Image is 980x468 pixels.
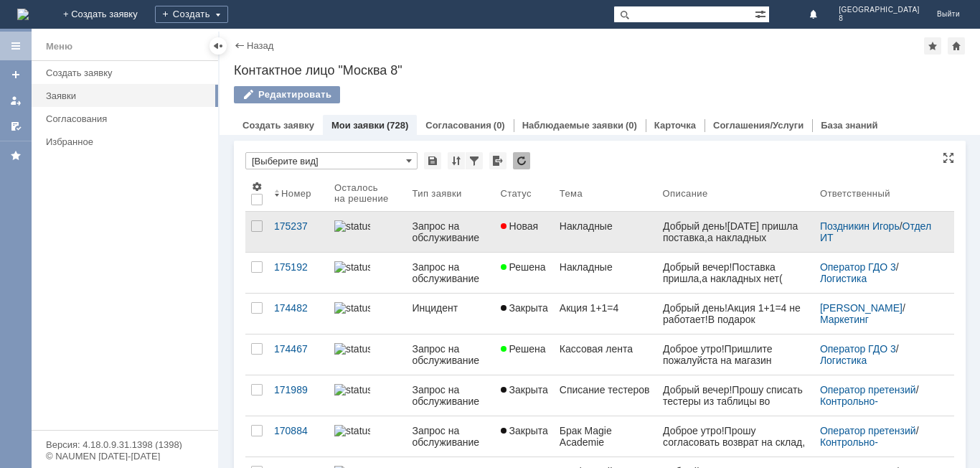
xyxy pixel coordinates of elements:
a: Согласования [425,120,491,131]
a: statusbar-100 (1).png [329,375,407,416]
a: Заявки [40,85,215,107]
div: 174467 [274,343,323,355]
span: Решена [501,343,546,355]
a: 174482 [268,294,329,334]
div: / [820,220,937,243]
th: Номер [268,175,329,212]
div: Сделать домашней страницей [948,37,965,55]
div: Запрос на обслуживание [412,220,489,243]
div: Обновлять список [513,152,530,169]
div: © NAUMEN [DATE]-[DATE] [46,451,204,461]
div: 175192 [274,261,323,273]
div: Скрыть меню [209,37,227,55]
div: Версия: 4.18.0.9.31.1398 (1398) [46,440,204,449]
a: Создать заявку [4,63,27,86]
a: Наблюдаемые заявки [522,120,623,131]
div: 171989 [274,384,323,396]
a: Логистика [820,355,867,366]
div: Согласования [46,113,209,124]
img: statusbar-100 (1).png [334,425,370,436]
img: statusbar-100 (1).png [334,261,370,273]
a: База знаний [821,120,877,131]
a: Логистика [820,273,867,284]
a: Кассовая лента [554,334,657,375]
a: Мои заявки [4,89,27,112]
a: Накладные [554,253,657,293]
div: Заявки [46,90,209,101]
div: Кассовая лента [560,343,651,355]
div: Экспорт списка [489,152,507,169]
img: statusbar-100 (1).png [334,220,370,232]
th: Статус [495,175,554,212]
span: Новая [501,220,539,232]
div: 174482 [274,302,323,314]
div: Сохранить вид [424,152,441,169]
a: Карточка [654,120,696,131]
div: Контактное лицо "Москва 8" [234,63,966,78]
a: Запрос на обслуживание [406,253,494,293]
div: Статус [501,188,532,199]
div: (0) [494,120,505,131]
img: logo [17,9,29,20]
a: Контрольно-ревизионный отдел [820,396,911,418]
div: Избранное [46,136,194,147]
div: 175237 [274,220,323,232]
div: Добавить в избранное [924,37,941,55]
span: Закрыта [501,425,548,436]
a: Решена [495,334,554,375]
a: Контрольно-ревизионный отдел [820,436,911,459]
a: Закрыта [495,294,554,334]
a: Акция 1+1=4 [554,294,657,334]
a: Оператор претензий [820,425,916,436]
a: Запрос на обслуживание [406,416,494,457]
a: Закрыта [495,416,554,457]
span: Закрыта [501,384,548,396]
a: statusbar-100 (1).png [329,416,407,457]
div: Запрос на обслуживание [412,384,489,407]
div: / [820,261,937,284]
div: Номер [281,188,311,199]
div: / [820,384,937,407]
span: Расширенный поиск [755,6,769,20]
a: Списание тестеров [554,375,657,416]
div: Тема [560,188,583,199]
a: 174467 [268,334,329,375]
a: Инцидент [406,294,494,334]
a: Соглашения/Услуги [713,120,804,131]
a: Оператор ГДО 3 [820,261,896,273]
span: Решена [501,261,546,273]
a: [PERSON_NAME] [820,302,903,314]
a: Запрос на обслуживание [406,375,494,416]
a: Решена [495,253,554,293]
img: statusbar-100 (1).png [334,302,370,314]
div: Акция 1+1=4 [560,302,651,314]
span: Закрыта [501,302,548,314]
th: Тип заявки [406,175,494,212]
div: / [820,302,937,325]
a: statusbar-100 (1).png [329,294,407,334]
a: Перейти на домашнюю страницу [17,9,29,20]
a: statusbar-100 (1).png [329,334,407,375]
a: Мои заявки [331,120,385,131]
a: Запрос на обслуживание [406,334,494,375]
div: Запрос на обслуживание [412,261,489,284]
th: Ответственный [814,175,943,212]
div: Накладные [560,261,651,273]
a: Запрос на обслуживание [406,212,494,252]
div: Инцидент [412,302,489,314]
a: Оператор претензий [820,384,916,396]
div: 170884 [274,425,323,436]
th: Тема [554,175,657,212]
div: Описание [663,188,708,199]
a: Мои согласования [4,115,27,138]
div: Ответственный [820,188,890,199]
div: / [820,425,937,448]
a: Отдел ИТ [820,220,934,243]
span: Настройки [251,181,263,192]
img: statusbar-100 (1).png [334,343,370,355]
a: Создать заявку [40,62,215,84]
a: Поздникин Игорь [820,220,900,232]
span: 8 [839,14,920,23]
a: Создать заявку [242,120,314,131]
a: 170884 [268,416,329,457]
